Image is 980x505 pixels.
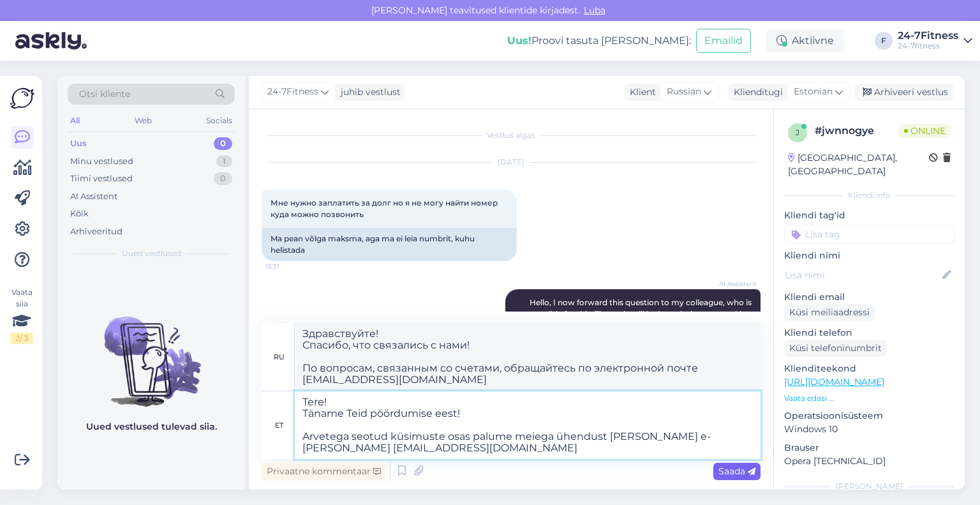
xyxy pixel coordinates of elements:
[10,287,33,344] div: Vaata siia
[57,294,245,409] img: No chats
[267,85,318,99] span: 24-7Fitness
[275,414,283,436] div: et
[295,391,761,459] textarea: Tere! Täname Teid pöördumise eest! Arvetega seotud küsimuste osas palume meiega ühendust [PERSON_...
[70,225,122,238] div: Arhiveeritud
[204,112,235,129] div: Socials
[10,333,33,344] div: 2 / 3
[667,85,701,99] span: Russian
[784,209,954,222] p: Kliendi tag'id
[784,249,954,262] p: Kliendi nimi
[784,376,884,388] a: [URL][DOMAIN_NAME]
[580,4,609,16] span: Luba
[265,262,313,271] span: 15:31
[507,33,691,49] div: Proovi tasuta [PERSON_NAME]:
[271,198,500,219] span: Мне нужно заплатить за долг но я не могу найти номер куда можно позвонить
[262,156,761,168] div: [DATE]
[766,29,844,52] div: Aktiivne
[784,481,954,492] div: [PERSON_NAME]
[784,290,954,304] p: Kliendi email
[899,124,951,138] span: Online
[122,248,181,259] span: Uued vestlused
[262,463,386,480] div: Privaatne kommentaar
[262,228,517,261] div: Ma pean võlga maksma, aga ma ei leia numbrit, kuhu helistada
[788,151,929,178] div: [GEOGRAPHIC_DATA], [GEOGRAPHIC_DATA]
[815,123,899,139] div: # jwnnogye
[132,112,154,129] div: Web
[898,31,972,51] a: 24-7Fitness24-7fitness
[79,87,130,101] span: Otsi kliente
[784,423,954,436] p: Windows 10
[784,225,954,244] input: Lisa tag
[336,86,401,99] div: juhib vestlust
[68,112,82,129] div: All
[216,155,232,168] div: 1
[70,190,117,203] div: AI Assistent
[10,86,34,110] img: Askly Logo
[625,86,656,99] div: Klient
[784,304,875,321] div: Küsi meiliaadressi
[262,130,761,141] div: Vestlus algas
[696,29,751,53] button: Emailid
[729,86,783,99] div: Klienditugi
[898,41,958,51] div: 24-7fitness
[784,340,887,357] div: Küsi telefoninumbrit
[875,32,893,50] div: F
[855,84,953,101] div: Arhiveeri vestlus
[784,441,954,455] p: Brauser
[785,268,940,282] input: Lisa nimi
[518,298,754,330] span: Hello, I now forward this question to my colleague, who is responsible for this. The reply will b...
[214,137,232,150] div: 0
[507,34,531,47] b: Uus!
[784,393,954,404] p: Vaata edasi ...
[214,172,232,185] div: 0
[784,455,954,468] p: Opera [TECHNICAL_ID]
[784,326,954,340] p: Kliendi telefon
[274,346,285,368] div: ru
[70,155,133,168] div: Minu vestlused
[295,323,761,391] textarea: Здравствуйте! Спасибо, что связались с нами! По вопросам, связанным со счетами, обращайтесь по эл...
[794,85,833,99] span: Estonian
[70,172,133,185] div: Tiimi vestlused
[784,362,954,375] p: Klienditeekond
[784,409,954,423] p: Operatsioonisüsteem
[70,137,87,150] div: Uus
[784,190,954,201] div: Kliendi info
[86,420,217,433] p: Uued vestlused tulevad siia.
[70,207,89,220] div: Kõik
[796,128,799,137] span: j
[898,31,958,41] div: 24-7Fitness
[718,465,755,477] span: Saada
[709,279,757,289] span: AI Assistent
